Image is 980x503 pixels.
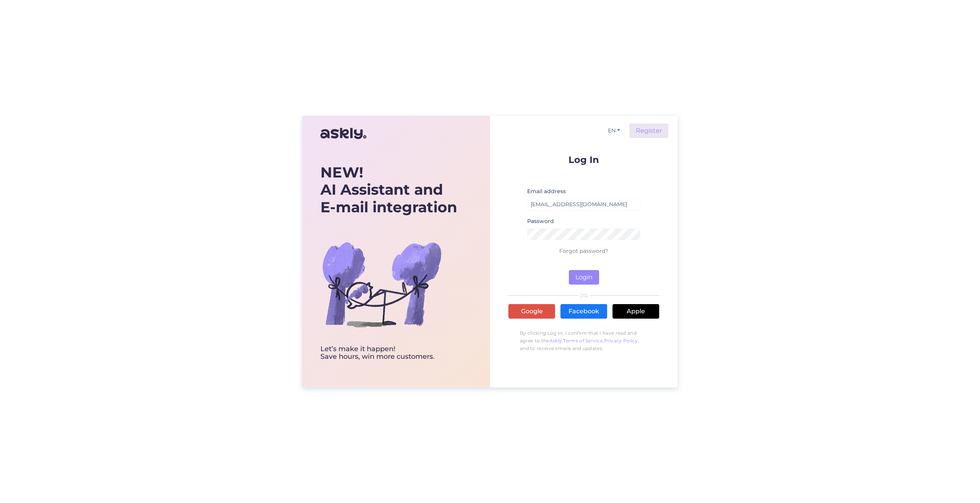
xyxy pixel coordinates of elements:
[569,270,599,285] button: Login
[508,326,659,356] p: By clicking Log In, I confirm that I have read and agree to the , , and to receive emails and upd...
[578,293,590,298] span: OR
[527,199,640,210] input: Enter email
[549,338,603,343] a: Askly Terms of Service
[559,247,608,254] a: Forgot password?
[320,163,363,181] b: NEW!
[320,164,457,216] div: AI Assistant and E-mail integration
[604,338,638,343] a: Privacy Policy
[527,217,554,225] label: Password
[508,155,659,164] p: Log In
[320,223,443,345] img: bg-askly
[629,124,668,138] a: Register
[612,304,659,319] a: Apple
[320,345,457,361] div: Let’s make it happen! Save hours, win more customers.
[527,187,566,195] label: Email address
[320,124,366,143] img: Askly
[508,304,555,319] a: Google
[605,125,623,136] button: EN
[560,304,607,319] a: Facebook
